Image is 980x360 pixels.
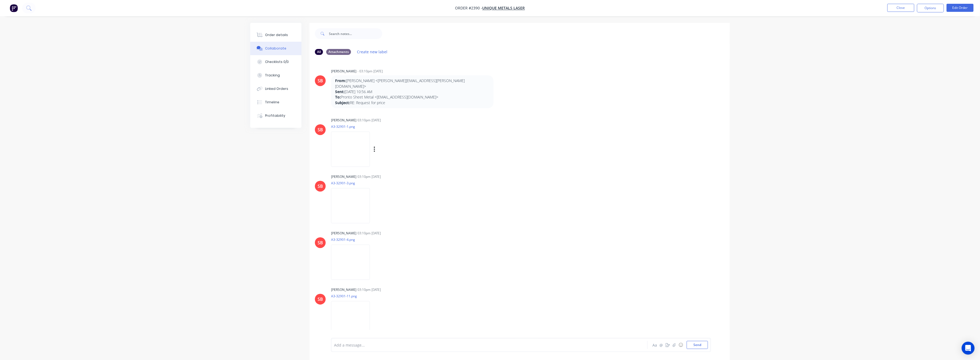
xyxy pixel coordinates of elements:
strong: From: [335,78,346,83]
div: SB [318,77,323,84]
div: [PERSON_NAME] [331,174,356,179]
img: Factory [10,4,18,12]
p: [PERSON_NAME] <[PERSON_NAME][EMAIL_ADDRESS][PERSON_NAME][DOMAIN_NAME]> [DATE] 10:56 AM Pronto She... [335,78,489,105]
button: Send [687,341,708,349]
div: Profitability [265,113,286,118]
div: 03:10pm [DATE] [357,174,381,179]
button: Options [917,4,944,12]
strong: To: [335,94,341,100]
p: A3-32901-11.png [331,294,375,298]
div: All [315,49,323,55]
div: SB [318,126,323,133]
strong: Subject: [335,100,350,105]
div: SB [318,183,323,189]
div: Tracking [265,73,280,78]
span: Order #2390 - [455,6,482,11]
div: [PERSON_NAME] [331,118,356,123]
p: A3-32901-4.png [331,237,375,242]
div: - 03:10pm [DATE] [357,69,383,74]
button: Create new label [354,48,390,55]
strong: Sent: [335,89,345,94]
div: Timeline [265,100,280,105]
div: [PERSON_NAME] [331,287,356,292]
div: [PERSON_NAME] [331,231,356,236]
div: SB [318,239,323,246]
button: Timeline [250,96,301,109]
button: Close [887,4,914,12]
button: Edit Order [947,4,974,12]
button: Checklists 0/0 [250,55,301,69]
a: Unique Metals Laser [482,6,525,11]
div: Order details [265,33,288,37]
div: Collaborate [265,46,287,51]
div: 03:10pm [DATE] [357,231,381,236]
div: Linked Orders [265,86,289,91]
div: Open Intercom Messenger [962,342,975,355]
button: ☺ [677,342,684,348]
button: Collaborate [250,42,301,55]
button: Aa [652,342,658,348]
div: 03:10pm [DATE] [357,287,381,292]
button: Order details [250,28,301,42]
div: SB [318,296,323,302]
button: @ [658,342,665,348]
p: A3-32901-3.png [331,181,375,185]
button: Linked Orders [250,82,301,96]
div: [PERSON_NAME] [331,69,356,74]
div: Checklists 0/0 [265,59,289,64]
input: Search notes... [329,28,382,39]
button: Tracking [250,69,301,82]
p: A3-32901-1.png [331,124,430,129]
div: 03:10pm [DATE] [357,118,381,123]
button: Profitability [250,109,301,122]
div: Attachments [326,49,351,55]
